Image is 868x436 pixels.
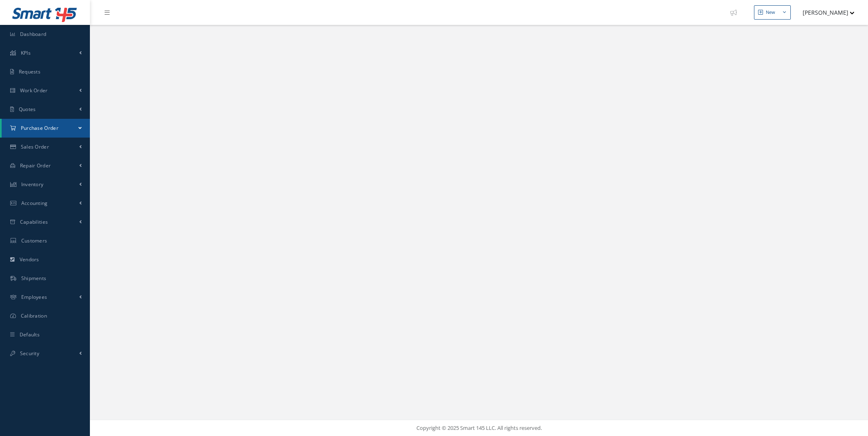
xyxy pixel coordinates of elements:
span: Purchase Order [21,125,58,131]
span: Shipments [21,275,47,282]
span: Employees [21,294,47,300]
span: Repair Order [20,162,51,169]
div: Copyright © 2025 Smart 145 LLC. All rights reserved. [98,424,860,432]
span: Inventory [21,181,44,188]
button: [PERSON_NAME] [795,4,855,20]
div: New [766,9,775,16]
span: Capabilities [20,218,48,225]
span: Calibration [21,312,47,319]
a: Purchase Order [2,119,90,138]
span: Requests [19,68,40,75]
span: Customers [21,237,47,244]
button: New [754,5,791,20]
span: Vendors [20,256,39,263]
span: Dashboard [20,31,47,38]
span: Defaults [20,331,40,338]
span: KPIs [21,49,31,56]
span: Sales Order [21,143,49,150]
span: Accounting [21,200,48,207]
span: Security [20,350,39,357]
span: Work Order [20,87,48,94]
span: Quotes [19,106,36,113]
